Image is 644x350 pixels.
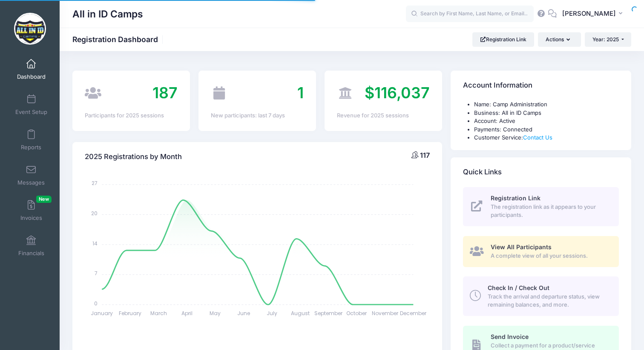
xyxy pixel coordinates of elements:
[347,310,368,317] tspan: October
[585,32,631,47] button: Year: 2025
[85,111,178,120] div: Participants for 2025 sessions
[91,310,113,317] tspan: January
[491,243,552,250] span: View All Participants
[150,310,167,317] tspan: March
[474,125,619,134] li: Payments: Connected
[93,239,98,247] tspan: 14
[491,252,609,260] span: A complete view of all your sessions.
[491,203,609,219] span: The registration link as it appears to your participants.
[297,83,304,102] span: 1
[400,310,427,317] tspan: December
[406,6,534,23] input: Search by First Name, Last Name, or Email...
[372,310,399,317] tspan: November
[592,36,619,43] span: Year: 2025
[291,310,310,317] tspan: August
[11,231,52,261] a: Financials
[11,90,52,120] a: Event Setup
[463,276,619,316] a: Check In / Check Out Track the arrival and departure status, view remaining balances, and more.
[314,310,343,317] tspan: September
[119,310,142,317] tspan: February
[95,299,98,307] tspan: 0
[237,310,250,317] tspan: June
[17,179,45,186] span: Messages
[365,83,430,102] span: $116,037
[463,74,532,98] h4: Account Information
[210,310,221,317] tspan: May
[152,83,178,102] span: 187
[17,73,46,80] span: Dashboard
[474,134,619,142] li: Customer Service:
[15,108,47,116] span: Event Setup
[491,333,529,340] span: Send Invoice
[474,100,619,109] li: Name: Camp Administration
[95,270,98,277] tspan: 7
[181,310,193,317] tspan: April
[14,13,46,45] img: All in ID Camps
[92,210,98,217] tspan: 20
[474,109,619,117] li: Business: All in ID Camps
[21,144,41,151] span: Reports
[337,111,430,120] div: Revenue for 2025 sessions
[11,54,52,84] a: Dashboard
[491,194,540,202] span: Registration Link
[85,145,182,169] h4: 2025 Registrations by Month
[488,293,609,309] span: Track the arrival and departure status, view remaining balances, and more.
[36,196,52,203] span: New
[488,284,549,291] span: Check In / Check Out
[538,32,581,47] button: Actions
[562,9,616,18] span: [PERSON_NAME]
[92,179,98,187] tspan: 27
[20,214,42,222] span: Invoices
[472,32,534,47] a: Registration Link
[11,160,52,190] a: Messages
[211,111,304,120] div: New participants: last 7 days
[420,151,430,159] span: 117
[463,160,502,184] h4: Quick Links
[557,4,631,24] button: [PERSON_NAME]
[523,134,552,141] a: Contact Us
[267,310,277,317] tspan: July
[11,196,52,225] a: InvoicesNew
[474,117,619,125] li: Account: Active
[72,4,143,24] h1: All in ID Camps
[463,187,619,226] a: Registration Link The registration link as it appears to your participants.
[18,250,44,257] span: Financials
[11,125,52,155] a: Reports
[463,236,619,267] a: View All Participants A complete view of all your sessions.
[72,35,165,44] h1: Registration Dashboard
